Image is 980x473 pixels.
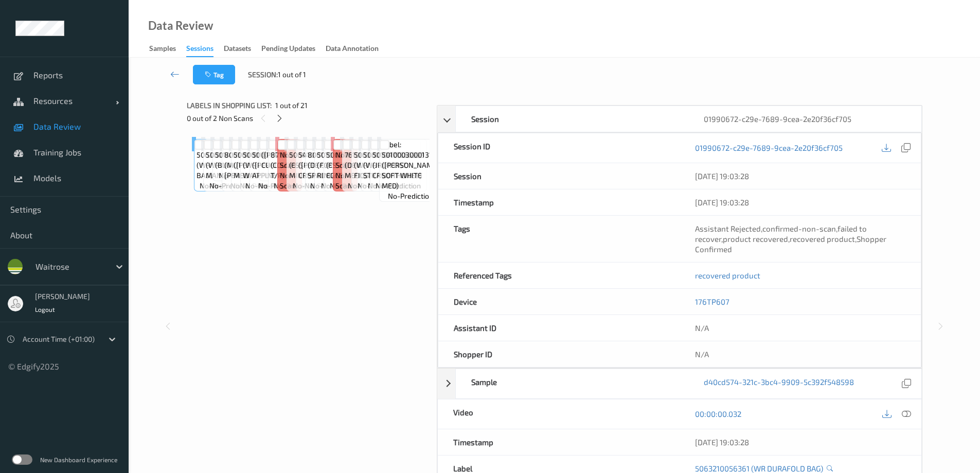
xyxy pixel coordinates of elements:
span: failed to recover [695,224,867,243]
span: Label: 5014379004595 (BUDWEISER) [215,139,268,170]
span: no-prediction [388,191,433,201]
div: 0 out of 2 Non Scans [187,112,430,125]
button: Tag [193,65,235,84]
a: 176TP607 [695,297,729,306]
span: Label: 8718951690479 (COLGATE KIDS T/P) [271,139,323,181]
span: no-prediction [274,181,319,191]
span: Label: 5010003000131 ([PERSON_NAME] SOFT WHITE MED) [382,139,439,191]
span: Labels in shopping list: [187,100,272,111]
a: Sessions [186,42,224,57]
span: confirmed-non-scan [762,224,836,233]
span: non-scan [280,170,299,191]
span: Assistant Rejected [695,224,761,233]
div: N/A [680,315,921,341]
span: recovered product [695,271,760,280]
span: no-prediction [293,181,338,191]
span: no-prediction [219,170,264,181]
div: 01990672-c29e-7689-9cea-2e20f36cf705 [688,106,921,132]
span: no-prediction [358,181,403,191]
div: Tags [438,216,680,262]
div: Session ID [438,133,680,163]
span: Label: 5000169646335 (ESS B BEEF MINCE 12%) [289,139,342,181]
span: Label: 00005630 ([PERSON_NAME] CUCUMBER) [261,139,319,170]
span: Label: Non-Scan [335,139,355,170]
a: d40cd574-321c-3bc4-9909-5c392f548598 [704,377,854,391]
span: Label: 5063210056361 (WR DURAFOLD BAG) [197,139,248,181]
div: Sample [456,369,688,398]
div: Shopper ID [438,341,680,367]
div: Session01990672-c29e-7689-9cea-2e20f36cf705 [437,106,922,132]
div: Sessions [186,43,213,57]
span: Label: 5063210086009 (WR SPECIALITY FIGS) [354,139,407,181]
div: Datasets [224,43,251,56]
div: [DATE] 19:03:28 [695,437,906,447]
span: recovered product [790,234,855,243]
span: , , , , , [695,224,886,254]
span: no-prediction [368,181,413,191]
span: Label: 5000169657461 (WR STRAWBERRIES) [363,139,418,181]
div: [DATE] 19:03:28 [695,197,905,207]
span: non-scan [335,170,355,191]
span: Label: 5410471110774 ([PERSON_NAME] CRISPS) [298,139,356,181]
div: Data Review [148,21,213,31]
div: Data Annotation [326,43,379,56]
div: Samples [149,43,176,56]
span: Label: 5000169482100 (ESS FR WHITE EGGS) [326,139,379,181]
span: Label: 8001250120120 (DE CECCO SPAGHETTI) [308,139,359,181]
span: no-prediction [240,181,285,191]
div: Session [438,163,680,189]
div: Device [438,289,680,314]
a: Data Annotation [326,42,389,56]
span: Session: [248,69,278,80]
span: no-prediction [245,181,291,191]
a: Pending Updates [261,42,326,56]
span: no-prediction [321,181,366,191]
span: no-prediction [209,181,255,191]
span: no-prediction [305,181,350,191]
span: Label: 5000169044933 ([PERSON_NAME] APPLES MINI) [252,139,310,181]
a: Samples [149,42,186,56]
div: Assistant ID [438,315,680,341]
a: 01990672-c29e-7689-9cea-2e20f36cf705 [695,143,843,153]
a: 00:00:00.032 [695,409,741,419]
div: Timestamp [438,429,680,455]
span: Label: 7613035379794 (DENTALIFE MEDIUM) [345,139,396,181]
span: Label: 8005110001895 (MUTTI PASSATA [PERSON_NAME]) [224,139,282,181]
span: Shopper Confirmed [695,234,886,254]
div: Session [456,106,688,132]
span: 1 out of 1 [278,69,306,80]
span: 1 out of 21 [275,100,308,111]
span: no-prediction [348,181,393,191]
span: no-prediction [310,181,355,191]
span: no-prediction [330,181,375,191]
div: N/A [680,341,921,367]
div: Pending Updates [261,43,315,56]
span: no-prediction [258,181,304,191]
div: Referenced Tags [438,262,680,288]
span: Label: 5000169059159 ([PERSON_NAME] MED SD CHEDDR) [234,139,291,181]
a: Datasets [224,42,261,56]
span: Label: 5010035002486 (FOXS PARTY RINGS) [317,139,370,181]
span: Label: 5010477366993 (JRDN OAT CRNCH HONEY) [372,139,424,181]
span: product recovered [723,234,788,243]
span: no-prediction [200,181,245,191]
span: Label: 5000169080191 (WR MINI WATERMELON) [243,139,294,181]
div: Sampled40cd574-321c-3bc4-9909-5c392f548598 [437,369,922,399]
div: Video [438,399,680,429]
span: no-prediction [376,181,421,191]
span: no-prediction [230,181,276,191]
div: Timestamp [438,189,680,215]
div: [DATE] 19:03:28 [695,171,905,181]
span: no-prediction [268,170,313,181]
span: Label: 5000169226230 (WR ORNGE MANGO JUICE) [206,139,258,181]
span: Label: Non-Scan [280,139,299,170]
